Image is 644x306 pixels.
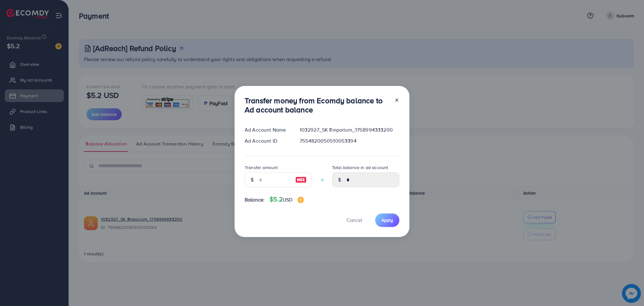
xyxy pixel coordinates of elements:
[295,176,307,184] img: image
[295,126,404,133] div: 1032927_SK Emporium_1758994333200
[295,137,404,144] div: 7554820050510053394
[240,137,295,144] div: Ad Account ID
[297,197,304,203] img: image
[339,213,370,227] button: Cancel
[269,195,304,203] h4: $5.2
[283,196,292,203] span: USD
[245,196,264,203] span: Balance:
[245,96,389,114] h3: Transfer money from Ecomdy balance to Ad account balance
[381,217,393,223] span: Apply
[375,213,399,227] button: Apply
[332,164,388,171] label: Total balance in ad account
[240,126,295,133] div: Ad Account Name
[347,217,362,224] span: Cancel
[245,164,278,171] label: Transfer amount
